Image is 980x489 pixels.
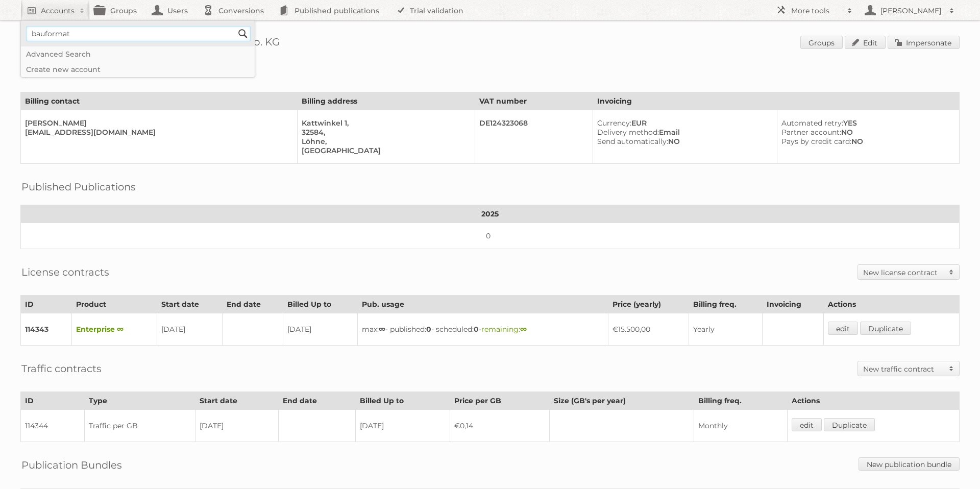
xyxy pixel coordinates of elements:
a: edit [792,418,822,431]
span: Delivery method: [597,128,659,137]
th: End date [279,392,356,410]
td: Yearly [689,313,763,346]
h2: [PERSON_NAME] [878,6,944,16]
div: Löhne, [302,137,466,146]
h2: Traffic contracts [21,361,102,376]
td: DE124323068 [475,110,593,164]
div: [PERSON_NAME] [25,118,289,128]
td: 0 [21,223,960,249]
td: Enterprise ∞ [72,313,157,346]
th: Billed Up to [355,392,450,410]
div: [EMAIL_ADDRESS][DOMAIN_NAME] [25,128,289,137]
span: Partner account: [781,128,841,137]
h2: Publication Bundles [21,457,122,473]
th: 2025 [21,205,960,223]
a: Advanced Search [21,46,255,62]
td: Traffic per GB [85,410,195,442]
div: Kattwinkel 1, [302,118,466,128]
strong: 0 [426,325,431,334]
div: Email [597,128,769,137]
td: [DATE] [355,410,450,442]
div: 32584, [302,128,466,137]
th: Billing freq. [689,296,763,313]
strong: ∞ [520,325,527,334]
a: Duplicate [860,322,911,335]
td: [DATE] [283,313,357,346]
td: [DATE] [157,313,223,346]
th: VAT number [475,92,593,110]
th: Billing freq. [694,392,788,410]
th: Invoicing [593,92,960,110]
span: remaining: [481,325,527,334]
h1: Account 93507: Bauformat Küchen GmbH & Co. KG [20,36,960,51]
span: Pays by credit card: [781,137,851,146]
a: Groups [800,36,843,49]
a: edit [828,322,858,335]
a: New license contract [858,265,959,279]
a: New traffic contract [858,361,959,376]
span: Toggle [944,361,959,376]
th: End date [223,296,283,313]
a: Duplicate [824,418,875,431]
div: NO [597,137,769,146]
div: NO [781,137,951,146]
h2: New traffic contract [863,364,944,374]
div: [GEOGRAPHIC_DATA] [302,146,466,155]
th: Pub. usage [357,296,608,313]
a: Edit [845,36,886,49]
span: Send automatically: [597,137,668,146]
h2: Published Publications [21,179,136,194]
th: ID [21,392,85,410]
th: Start date [195,392,279,410]
th: Start date [157,296,223,313]
td: €15.500,00 [608,313,689,346]
div: YES [781,118,951,128]
td: [DATE] [195,410,279,442]
span: Toggle [944,265,959,279]
a: Impersonate [888,36,960,49]
strong: 0 [474,325,479,334]
h2: New license contract [863,267,944,278]
td: 114344 [21,410,85,442]
th: Price (yearly) [608,296,689,313]
strong: ∞ [379,325,385,334]
th: Actions [787,392,959,410]
th: Type [85,392,195,410]
td: max: - published: - scheduled: - [357,313,608,346]
th: Price per GB [450,392,549,410]
div: NO [781,128,951,137]
td: Monthly [694,410,788,442]
span: Currency: [597,118,631,128]
th: Billing contact [21,92,298,110]
a: Create new account [21,62,255,77]
input: Search [235,26,251,41]
div: EUR [597,118,769,128]
th: Billing address [298,92,475,110]
th: Invoicing [763,296,824,313]
th: ID [21,296,72,313]
h2: License contracts [21,264,109,280]
h2: Accounts [41,6,75,16]
h2: More tools [791,6,842,16]
td: 114343 [21,313,72,346]
th: Actions [824,296,960,313]
a: New publication bundle [859,457,960,471]
span: Automated retry: [781,118,843,128]
th: Product [72,296,157,313]
th: Size (GB's per year) [549,392,694,410]
th: Billed Up to [283,296,357,313]
td: €0,14 [450,410,549,442]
